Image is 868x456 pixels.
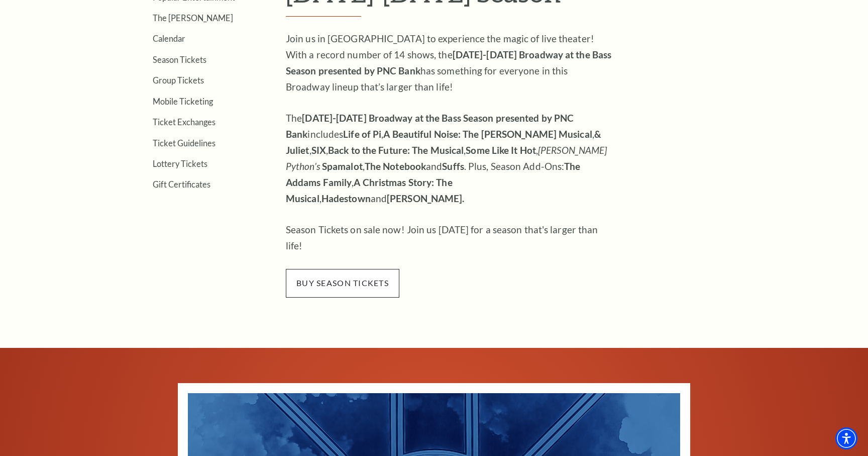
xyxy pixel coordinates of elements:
[153,34,185,43] a: Calendar
[365,160,426,172] strong: The Notebook
[153,179,210,189] a: Gift Certificates
[442,160,464,172] strong: Suffs
[835,427,857,449] div: Accessibility Menu
[286,222,612,254] p: Season Tickets on sale now! Join us [DATE] for a season that's larger than life!
[286,176,453,204] strong: A Christmas Story: The Musical
[153,138,215,148] a: Ticket Guidelines
[387,193,464,204] strong: [PERSON_NAME].
[321,193,371,204] strong: Hadestown
[311,144,326,156] strong: SIX
[343,128,381,140] strong: Life of Pi
[153,117,215,127] a: Ticket Exchanges
[153,75,204,85] a: Group Tickets
[328,144,464,156] strong: Back to the Future: The Musical
[153,97,213,106] a: Mobile Ticketing
[153,159,207,168] a: Lottery Tickets
[286,31,612,95] p: Join us in [GEOGRAPHIC_DATA] to experience the magic of live theater! With a record number of 14 ...
[153,55,206,64] a: Season Tickets
[322,160,363,172] strong: Spamalot
[286,112,574,140] strong: [DATE]-[DATE] Broadway at the Bass Season presented by PNC Bank
[286,110,612,207] p: The includes , , , , , , , and . Plus, Season Add-Ons: , , and
[153,13,233,23] a: The [PERSON_NAME]
[286,269,399,297] span: buy season tickets
[466,144,536,156] strong: Some Like It Hot
[286,277,399,288] a: buy season tickets
[383,128,592,140] strong: A Beautiful Noise: The [PERSON_NAME] Musical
